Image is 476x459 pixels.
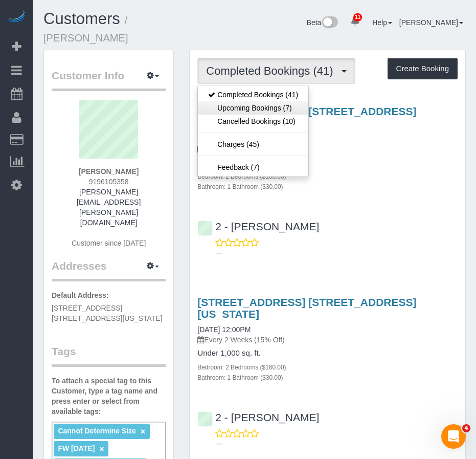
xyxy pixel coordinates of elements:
h4: Under 1,000 sq. ft. [197,158,458,167]
a: Cancelled Bookings (10) [198,115,308,128]
legend: Tags [52,344,166,367]
a: [STREET_ADDRESS] [STREET_ADDRESS][US_STATE] [197,296,416,320]
small: Bedroom: 2 Bedrooms ($160.00) [197,364,286,371]
button: Completed Bookings (41) [197,58,355,84]
small: Bathroom: 1 Bathroom ($30.00) [197,374,283,381]
button: Create Booking [388,58,458,79]
a: Beta [307,18,338,27]
small: Bathroom: 1 Bathroom ($30.00) [197,183,283,190]
a: Customers [43,10,120,28]
p: --- [215,248,458,258]
span: Cannot Determine Size [58,427,135,435]
img: New interface [321,16,338,30]
a: 2 - [PERSON_NAME] [197,221,319,232]
span: 9196105358 [89,178,129,186]
span: Completed Bookings (41) [206,64,338,77]
a: Upcoming Bookings (7) [198,101,308,115]
h4: Under 1,000 sq. ft. [197,349,458,358]
a: 11 [345,10,365,33]
span: FW [DATE] [58,444,95,452]
a: 2 - [PERSON_NAME] [197,411,319,423]
a: [PERSON_NAME] [399,18,463,27]
small: Bedroom: 2 Bedrooms ($160.00) [197,173,286,180]
label: Default Address: [52,290,109,300]
span: 11 [353,13,362,21]
a: × [141,427,145,436]
strong: [PERSON_NAME] [79,167,139,176]
span: 4 [462,424,470,432]
a: Help [372,18,392,27]
span: [STREET_ADDRESS] [STREET_ADDRESS][US_STATE] [52,304,163,322]
p: Every 2 Weeks (15% Off) [197,144,458,154]
a: Charges (45) [198,138,308,151]
a: [DATE] 12:00PM [197,325,251,334]
a: Feedback (7) [198,161,308,174]
a: × [99,445,104,453]
span: Customer since [DATE] [72,239,146,247]
p: Every 2 Weeks (15% Off) [197,335,458,345]
legend: Customer Info [52,68,166,91]
label: To attach a special tag to this Customer, type a tag name and press enter or select from availabl... [52,376,166,417]
p: --- [215,439,458,449]
img: Automaid Logo [6,10,27,25]
a: [PERSON_NAME][EMAIL_ADDRESS][PERSON_NAME][DOMAIN_NAME] [77,188,141,227]
iframe: Intercom live chat [441,424,466,449]
a: Completed Bookings (41) [198,88,308,101]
